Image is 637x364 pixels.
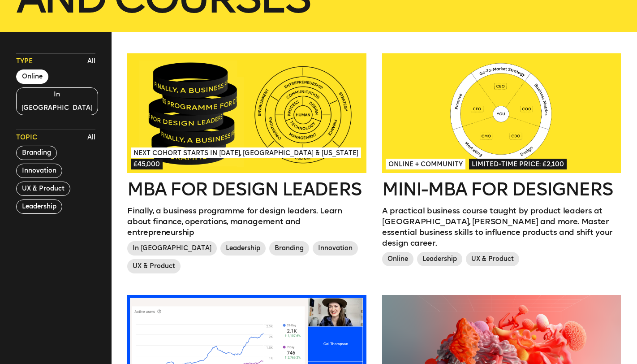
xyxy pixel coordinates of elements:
button: All [85,55,98,68]
button: All [85,131,98,144]
span: Branding [269,241,309,256]
span: Type [16,57,33,66]
button: UX & Product [16,182,70,196]
span: Leadership [417,252,462,266]
span: Online + Community [386,159,465,169]
button: Innovation [16,164,62,178]
a: Next Cohort Starts in [DATE], [GEOGRAPHIC_DATA] & [US_STATE]£45,000MBA for Design LeadersFinally,... [127,53,366,277]
span: UX & Product [466,252,519,266]
h2: MBA for Design Leaders [127,180,366,198]
a: Online + CommunityLimited-time price: £2,100Mini-MBA for DesignersA practical business course tau... [382,53,621,270]
span: Next Cohort Starts in [DATE], [GEOGRAPHIC_DATA] & [US_STATE] [131,147,361,158]
span: In [GEOGRAPHIC_DATA] [127,241,217,256]
span: Innovation [313,241,358,256]
button: In [GEOGRAPHIC_DATA] [16,87,99,115]
p: Finally, a business programme for design leaders. Learn about finance, operations, management and... [127,205,366,238]
button: Branding [16,146,57,160]
p: A practical business course taught by product leaders at [GEOGRAPHIC_DATA], [PERSON_NAME] and mor... [382,205,621,248]
span: Leadership [220,241,266,256]
span: £45,000 [131,159,163,169]
span: Topic [16,133,37,142]
span: Online [382,252,413,266]
span: UX & Product [127,259,181,273]
span: Limited-time price: £2,100 [469,159,567,169]
button: Leadership [16,199,62,214]
button: Online [16,69,48,84]
h2: Mini-MBA for Designers [382,180,621,198]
